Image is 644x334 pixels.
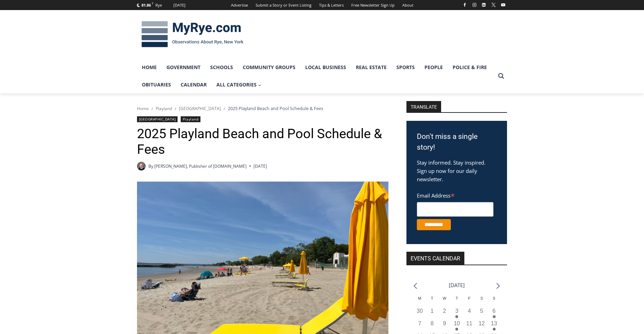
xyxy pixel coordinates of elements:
[162,59,205,76] a: Government
[480,296,483,300] span: S
[392,59,420,76] a: Sports
[351,59,392,76] a: Real Estate
[496,283,500,289] a: Next month
[179,106,221,111] a: [GEOGRAPHIC_DATA]
[413,295,426,307] div: Monday
[480,1,488,9] a: Linkedin
[475,295,488,307] div: Saturday
[480,308,483,314] time: 5
[475,307,488,319] button: 5
[228,105,323,111] span: 2025 Playland Beach and Pool Schedule & Fees
[475,319,488,332] button: 12
[455,315,458,318] em: Has events
[148,163,153,169] span: By
[426,307,438,319] button: 1
[493,328,496,331] em: Has events
[155,2,162,8] div: Rye
[418,296,421,300] span: M
[463,295,475,307] div: Friday
[137,106,149,111] a: Home
[470,1,479,9] a: Instagram
[181,116,200,122] a: Playland
[154,163,247,169] a: [PERSON_NAME], Publisher of [DOMAIN_NAME]
[216,81,261,89] span: All Categories
[137,76,176,93] a: Obituaries
[463,319,475,332] button: 11
[449,281,465,290] li: [DATE]
[488,307,500,319] button: 6 Has events
[438,319,451,332] button: 9
[488,295,500,307] div: Sunday
[212,76,266,93] a: All Categories
[141,2,151,8] span: 81.86
[468,296,471,300] span: F
[495,70,507,82] button: View Search Form
[438,295,451,307] div: Wednesday
[488,319,500,332] button: 13 Has events
[300,59,351,76] a: Local Business
[137,59,162,76] a: Home
[443,296,446,300] span: W
[455,308,458,314] time: 3
[137,162,146,170] a: Author image
[463,307,475,319] button: 4
[418,320,421,326] time: 7
[205,59,238,76] a: Schools
[417,189,493,201] label: Email Address
[406,101,441,112] strong: TRANSLATE
[454,320,460,326] time: 10
[413,307,426,319] button: 30
[175,106,176,111] span: /
[426,319,438,332] button: 8
[431,296,433,300] span: T
[492,308,496,314] time: 6
[430,308,433,314] time: 1
[426,295,438,307] div: Tuesday
[493,296,495,300] span: S
[443,320,446,326] time: 9
[417,158,497,183] p: Stay informed. Stay inspired. Sign up now for our daily newsletter.
[451,295,463,307] div: Thursday
[491,320,497,326] time: 13
[254,163,267,169] time: [DATE]
[137,59,495,94] nav: Primary Navigation
[499,1,507,9] a: YouTube
[451,319,463,332] button: 10 Has events
[479,320,485,326] time: 12
[448,59,492,76] a: Police & Fire
[224,106,225,111] span: /
[443,308,446,314] time: 2
[238,59,300,76] a: Community Groups
[176,76,212,93] a: Calendar
[438,307,451,319] button: 2
[137,126,388,158] h1: 2025 Playland Beach and Pool Schedule & Fees
[420,59,448,76] a: People
[455,328,458,331] em: Has events
[493,315,496,318] em: Has events
[417,308,423,314] time: 30
[468,308,471,314] time: 4
[456,296,458,300] span: T
[417,131,497,153] h3: Don't miss a single story!
[156,106,172,111] a: Playland
[466,320,472,326] time: 11
[413,319,426,332] button: 7
[413,283,417,289] a: Previous month
[137,116,178,122] a: [GEOGRAPHIC_DATA]
[152,106,153,111] span: /
[137,16,248,52] img: MyRye.com
[461,1,469,9] a: Facebook
[152,1,153,5] span: F
[430,320,433,326] time: 8
[406,252,464,265] h2: Events Calendar
[173,2,186,8] div: [DATE]
[451,307,463,319] button: 3 Has events
[489,1,498,9] a: X
[137,105,388,112] nav: Breadcrumbs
